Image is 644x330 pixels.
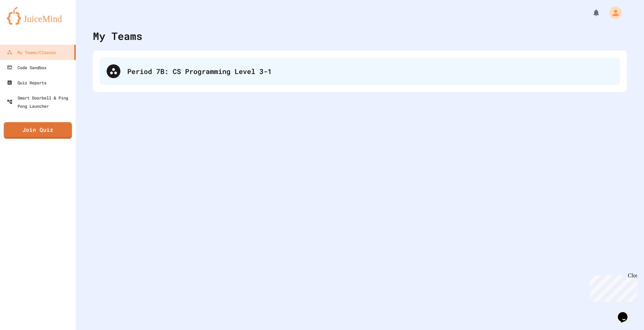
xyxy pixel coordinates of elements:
div: My Teams/Classes [7,48,56,56]
a: Join Quiz [4,122,72,139]
iframe: chat widget [615,302,637,323]
div: Period 7B: CS Programming Level 3-1 [127,66,613,76]
div: Code Sandbox [7,63,46,72]
div: Period 7B: CS Programming Level 3-1 [100,57,620,85]
div: My Notifications [579,7,602,19]
div: Quiz Reports [7,78,46,87]
div: My Teams [93,28,142,44]
div: My Account [602,5,623,21]
img: logo-orange.svg [7,7,69,25]
iframe: chat widget [587,273,637,302]
div: Smart Doorbell & Ping Pong Launcher [7,94,73,110]
div: Chat with us now!Close [3,3,47,44]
